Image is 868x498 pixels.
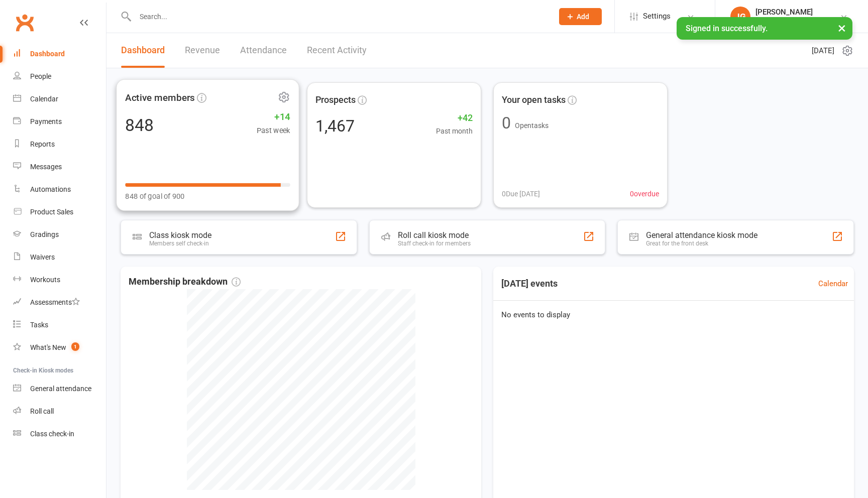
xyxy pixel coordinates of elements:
[30,50,65,58] div: Dashboard
[502,115,511,131] div: 0
[502,188,540,199] span: 0 Due [DATE]
[13,269,106,291] a: Workouts
[30,298,80,306] div: Assessments
[13,291,106,314] a: Assessments
[13,400,106,423] a: Roll call
[257,109,290,125] span: +14
[13,246,106,269] a: Waivers
[121,33,165,68] a: Dashboard
[502,93,566,107] span: Your open tasks
[30,253,55,261] div: Waivers
[149,240,211,247] div: Members self check-in
[125,190,185,202] span: 848 of goal of 900
[646,240,757,247] div: Great for the front desk
[30,95,58,103] div: Calendar
[686,24,768,33] span: Signed in successfully.
[125,116,154,134] div: 848
[185,33,220,68] a: Revenue
[755,17,840,26] div: Bujutsu Martial Arts Centre
[577,13,589,21] span: Add
[30,276,60,284] div: Workouts
[559,8,602,25] button: Add
[30,72,51,80] div: People
[13,223,106,246] a: Gradings
[30,407,54,415] div: Roll call
[13,156,106,178] a: Messages
[30,430,74,438] div: Class check-in
[755,8,840,17] div: [PERSON_NAME]
[630,188,659,199] span: 0 overdue
[13,201,106,223] a: Product Sales
[30,185,71,193] div: Automations
[13,133,106,156] a: Reports
[315,118,355,134] div: 1,467
[30,163,62,171] div: Messages
[13,43,106,65] a: Dashboard
[315,93,356,107] span: Prospects
[30,343,66,351] div: What's New
[515,121,549,130] span: Open tasks
[833,17,851,39] button: ×
[13,110,106,133] a: Payments
[646,230,757,240] div: General attendance kiosk mode
[30,230,59,238] div: Gradings
[818,278,848,290] a: Calendar
[12,10,37,35] a: Clubworx
[307,33,367,68] a: Recent Activity
[129,275,241,289] span: Membership breakdown
[643,5,671,28] span: Settings
[730,7,750,27] div: JG
[13,378,106,400] a: General attendance kiosk mode
[13,423,106,445] a: Class kiosk mode
[149,230,211,240] div: Class kiosk mode
[398,230,471,240] div: Roll call kiosk mode
[493,275,566,293] h3: [DATE] events
[812,45,834,57] span: [DATE]
[132,10,546,24] input: Search...
[30,117,62,126] div: Payments
[71,342,79,351] span: 1
[240,33,287,68] a: Attendance
[30,385,91,393] div: General attendance
[13,178,106,201] a: Automations
[13,65,106,88] a: People
[30,140,55,148] div: Reports
[13,88,106,110] a: Calendar
[13,336,106,359] a: What's New1
[398,240,471,247] div: Staff check-in for members
[436,126,473,137] span: Past month
[489,301,858,329] div: No events to display
[436,111,473,126] span: +42
[13,314,106,336] a: Tasks
[125,90,195,105] span: Active members
[257,125,290,137] span: Past week
[30,321,48,329] div: Tasks
[30,208,73,216] div: Product Sales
